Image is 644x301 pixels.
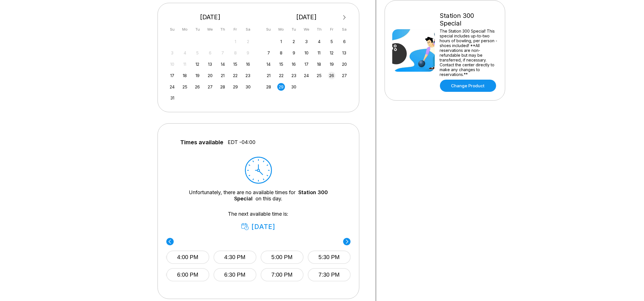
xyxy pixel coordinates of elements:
[194,26,201,33] div: Tu
[315,38,323,45] div: Choose Thursday, September 4th, 2025
[219,72,226,79] div: Choose Thursday, August 21st, 2025
[341,49,348,57] div: Choose Saturday, September 13th, 2025
[277,83,285,91] div: Choose Monday, September 29th, 2025
[228,139,256,145] span: EDT -04:00
[181,49,189,57] div: Not available Monday, August 4th, 2025
[168,26,176,33] div: Su
[168,49,176,57] div: Not available Sunday, August 3rd, 2025
[440,80,496,92] a: Change Product
[181,26,189,33] div: Mo
[341,72,348,79] div: Choose Saturday, September 27th, 2025
[168,72,176,79] div: Choose Sunday, August 17th, 2025
[219,49,226,57] div: Not available Thursday, August 7th, 2025
[241,223,276,231] div: [DATE]
[168,60,176,68] div: Not available Sunday, August 10th, 2025
[194,49,201,57] div: Not available Tuesday, August 5th, 2025
[328,38,335,45] div: Choose Friday, September 5th, 2025
[234,189,328,202] a: Station 300 Special
[194,60,201,68] div: Choose Tuesday, August 12th, 2025
[315,72,323,79] div: Choose Thursday, September 25th, 2025
[232,72,239,79] div: Choose Friday, August 22nd, 2025
[206,83,214,91] div: Choose Wednesday, August 27th, 2025
[181,72,189,79] div: Choose Monday, August 18th, 2025
[277,60,285,68] div: Choose Monday, September 15th, 2025
[244,83,252,91] div: Choose Saturday, August 30th, 2025
[277,72,285,79] div: Choose Monday, September 22nd, 2025
[265,26,272,33] div: Su
[244,72,252,79] div: Choose Saturday, August 23rd, 2025
[308,268,351,281] button: 7:30 PM
[232,38,239,45] div: Not available Friday, August 1st, 2025
[265,49,272,57] div: Choose Sunday, September 7th, 2025
[219,83,226,91] div: Choose Thursday, August 28th, 2025
[308,251,351,264] button: 5:30 PM
[290,60,298,68] div: Choose Tuesday, September 16th, 2025
[303,38,310,45] div: Choose Wednesday, September 3rd, 2025
[290,38,298,45] div: Choose Tuesday, September 2nd, 2025
[175,189,342,202] div: Unfortunately, there are no available times for on this day.
[213,268,256,281] button: 6:30 PM
[265,72,272,79] div: Choose Sunday, September 21st, 2025
[303,60,310,68] div: Choose Wednesday, September 17th, 2025
[168,83,176,91] div: Choose Sunday, August 24th, 2025
[166,268,209,281] button: 6:00 PM
[303,26,310,33] div: We
[265,83,272,91] div: Choose Sunday, September 28th, 2025
[290,83,298,91] div: Choose Tuesday, September 30th, 2025
[166,251,209,264] button: 4:00 PM
[232,60,239,68] div: Choose Friday, August 15th, 2025
[341,38,348,45] div: Choose Saturday, September 6th, 2025
[232,83,239,91] div: Choose Friday, August 29th, 2025
[265,60,272,68] div: Choose Sunday, September 14th, 2025
[168,37,253,102] div: month 2025-08
[261,251,303,264] button: 5:00 PM
[181,60,189,68] div: Not available Monday, August 11th, 2025
[206,60,214,68] div: Choose Wednesday, August 13th, 2025
[303,72,310,79] div: Choose Wednesday, September 24th, 2025
[277,26,285,33] div: Mo
[244,60,252,68] div: Choose Saturday, August 16th, 2025
[290,49,298,57] div: Choose Tuesday, September 9th, 2025
[181,139,224,145] span: Times available
[244,26,252,33] div: Sa
[261,268,303,281] button: 7:00 PM
[232,49,239,57] div: Not available Friday, August 8th, 2025
[315,60,323,68] div: Choose Thursday, September 18th, 2025
[341,26,348,33] div: Sa
[277,38,285,45] div: Choose Monday, September 1st, 2025
[232,26,239,33] div: Fr
[194,83,201,91] div: Choose Tuesday, August 26th, 2025
[168,94,176,102] div: Choose Sunday, August 31st, 2025
[392,29,435,72] img: Station 300 Special
[175,211,342,231] div: The next available time is:
[206,72,214,79] div: Choose Wednesday, August 20th, 2025
[315,26,323,33] div: Th
[328,49,335,57] div: Choose Friday, September 12th, 2025
[219,26,226,33] div: Th
[213,251,256,264] button: 4:30 PM
[166,13,254,21] div: [DATE]
[206,49,214,57] div: Not available Wednesday, August 6th, 2025
[290,26,298,33] div: Tu
[328,26,335,33] div: Fr
[264,37,349,91] div: month 2025-09
[263,13,351,21] div: [DATE]
[315,49,323,57] div: Choose Thursday, September 11th, 2025
[340,13,349,22] button: Next Month
[206,26,214,33] div: We
[328,72,335,79] div: Choose Friday, September 26th, 2025
[328,60,335,68] div: Choose Friday, September 19th, 2025
[181,83,189,91] div: Choose Monday, August 25th, 2025
[194,72,201,79] div: Choose Tuesday, August 19th, 2025
[244,38,252,45] div: Not available Saturday, August 2nd, 2025
[440,12,498,27] div: Station 300 Special
[244,49,252,57] div: Not available Saturday, August 9th, 2025
[303,49,310,57] div: Choose Wednesday, September 10th, 2025
[341,60,348,68] div: Choose Saturday, September 20th, 2025
[277,49,285,57] div: Choose Monday, September 8th, 2025
[219,60,226,68] div: Choose Thursday, August 14th, 2025
[440,29,498,77] div: The Station 300 Special! This special includes up-to-two hours of bowling, per person - shoes inc...
[290,72,298,79] div: Choose Tuesday, September 23rd, 2025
